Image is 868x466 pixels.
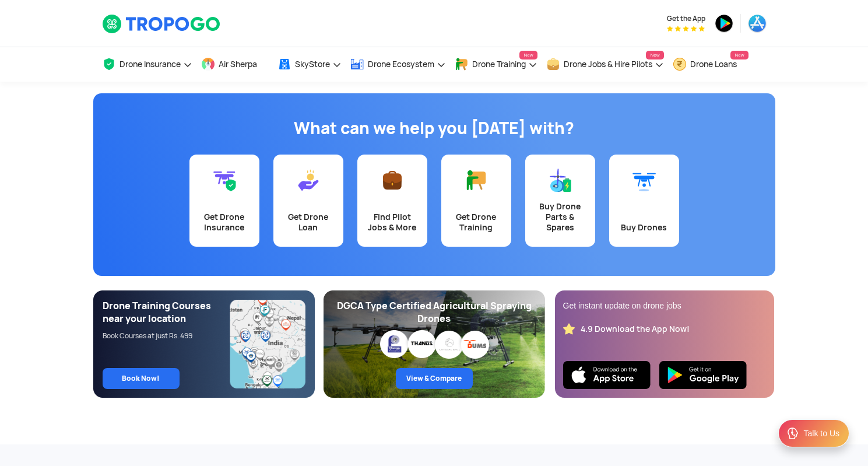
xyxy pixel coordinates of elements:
a: Find Pilot Jobs & More [357,155,427,247]
div: Buy Drone Parts & Spares [532,201,588,233]
div: Get Drone Insurance [196,212,252,233]
img: App Raking [667,26,705,31]
a: SkyStore [277,47,342,82]
img: TropoGo Logo [102,14,222,34]
a: Get Drone Loan [273,155,343,247]
img: star_rating [563,323,575,335]
div: Get Drone Training [448,212,504,233]
a: View & Compare [396,368,473,389]
h1: What can we help you [DATE] with? [102,117,767,140]
img: Find Pilot Jobs & More [381,169,404,192]
img: appstore [748,14,767,33]
div: Get Drone Loan [280,212,336,233]
a: Buy Drones [609,155,679,247]
span: Air Sherpa [219,59,257,69]
img: Buy Drones [632,169,656,192]
span: Get the App [667,14,705,23]
a: Get Drone Training [441,155,511,247]
img: Ios [563,361,651,389]
div: 4.9 Download the App Now! [581,324,690,335]
a: Drone TrainingNew [455,47,537,82]
img: playstore [715,14,733,33]
div: DGCA Type Certified Agricultural Spraying Drones [333,300,536,325]
span: Drone Insurance [120,59,181,69]
span: Drone Training [472,59,526,69]
span: SkyStore [295,59,330,69]
span: New [646,51,663,59]
a: Book Now! [103,368,180,389]
div: Buy Drones [616,222,672,233]
span: Drone Ecosystem [368,59,434,69]
span: New [730,51,748,59]
img: Get Drone Insurance [213,169,236,192]
img: Get Drone Training [465,169,488,192]
div: Get instant update on drone jobs [563,300,766,311]
span: Drone Jobs & Hire Pilots [564,59,652,69]
div: Find Pilot Jobs & More [364,212,420,233]
span: New [519,51,537,59]
img: Buy Drone Parts & Spares [549,169,572,192]
a: Drone Ecosystem [350,47,446,82]
a: Drone Jobs & Hire PilotsNew [546,47,664,82]
a: Get Drone Insurance [189,155,259,247]
a: Drone Insurance [102,47,192,82]
img: ic_Support.svg [786,426,800,440]
div: Drone Training Courses near your location [103,300,230,325]
span: Drone Loans [690,59,737,69]
div: Talk to Us [804,428,839,439]
div: Book Courses at just Rs. 499 [103,331,230,341]
a: Buy Drone Parts & Spares [525,155,595,247]
a: Drone LoansNew [673,47,748,82]
img: Get Drone Loan [297,169,320,192]
img: Playstore [659,361,747,389]
a: Air Sherpa [201,47,269,82]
